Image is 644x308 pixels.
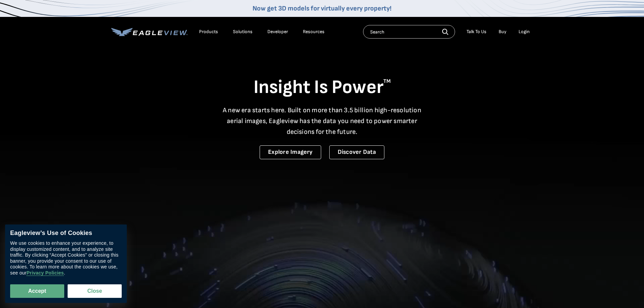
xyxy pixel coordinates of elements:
[363,25,455,39] input: Search
[10,240,122,276] div: We use cookies to enhance your experience, to display customized content, and to analyze site tra...
[519,29,530,35] div: Login
[219,105,426,137] p: A new era starts here. Built on more than 3.5 billion high-resolution aerial images, Eagleview ha...
[267,29,288,35] a: Developer
[303,29,325,35] div: Resources
[253,4,391,13] a: Now get 3D models for virtually every property!
[499,29,506,35] a: Buy
[383,78,391,85] sup: TM
[260,145,321,159] a: Explore Imagery
[329,145,384,159] a: Discover Data
[467,29,486,35] div: Talk To Us
[10,284,64,298] button: Accept
[111,76,533,99] h1: Insight Is Power
[10,230,122,237] div: Eagleview’s Use of Cookies
[233,29,253,35] div: Solutions
[26,270,64,276] a: Privacy Policies
[199,29,218,35] div: Products
[68,284,122,298] button: Close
